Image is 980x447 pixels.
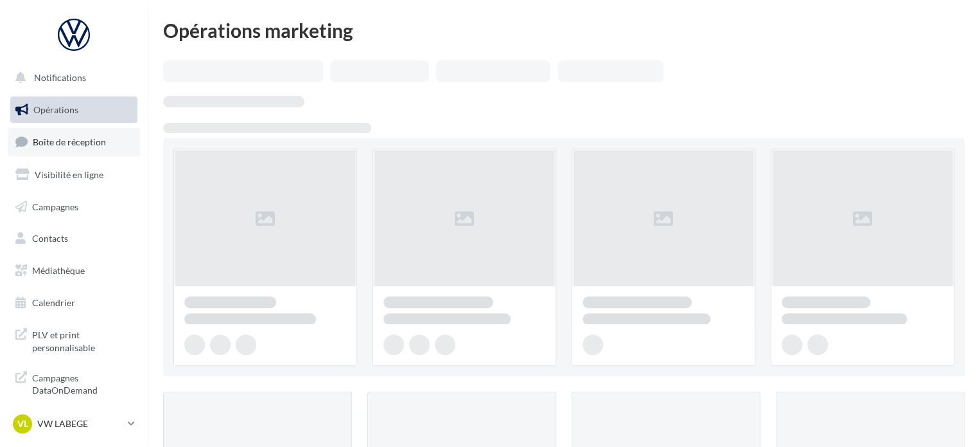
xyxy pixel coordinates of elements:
[163,21,965,40] div: Opérations marketing
[10,412,137,436] a: VL VW LABEGE
[8,257,140,284] a: Médiathèque
[32,201,78,212] span: Campagnes
[37,417,123,430] p: VW LABEGE
[34,72,86,83] span: Notifications
[8,321,140,359] a: PLV et print personnalisable
[32,297,75,308] span: Calendrier
[32,369,132,397] span: Campagnes DataOnDemand
[33,104,78,115] span: Opérations
[8,161,140,188] a: Visibilité en ligne
[8,194,140,221] a: Campagnes
[35,169,103,180] span: Visibilité en ligne
[32,326,132,354] span: PLV et print personnalisable
[8,225,140,252] a: Contacts
[32,265,85,276] span: Médiathèque
[8,364,140,402] a: Campagnes DataOnDemand
[32,233,68,244] span: Contacts
[33,136,106,147] span: Boîte de réception
[8,128,140,156] a: Boîte de réception
[8,96,140,123] a: Opérations
[8,289,140,316] a: Calendrier
[8,64,135,91] button: Notifications
[17,417,28,430] span: VL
